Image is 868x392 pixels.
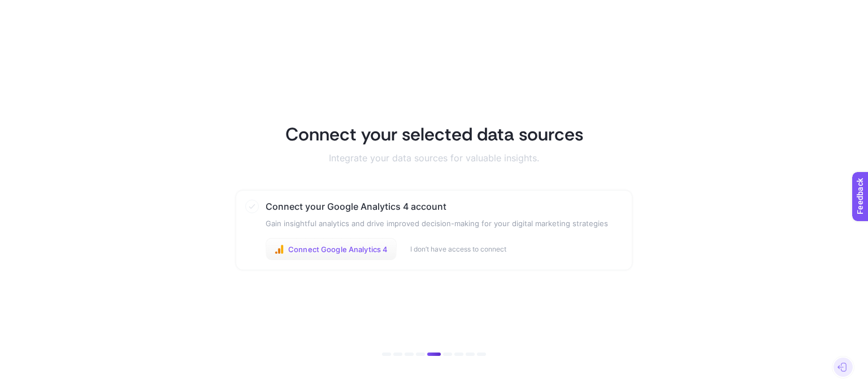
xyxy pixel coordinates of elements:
[266,200,608,213] h3: Connect your Google Analytics 4 account
[266,218,608,229] p: Gain insightful analytics and drive improved decision-making for your digital marketing strategies
[329,152,539,164] p: Integrate your data sources for valuable insights.
[288,245,388,254] span: Connect Google Analytics 4
[285,123,583,146] h1: Connect your selected data sources
[7,3,43,12] span: Feedback
[266,238,397,261] button: Connect Google Analytics 4
[410,245,506,254] button: I don’t have access to connect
